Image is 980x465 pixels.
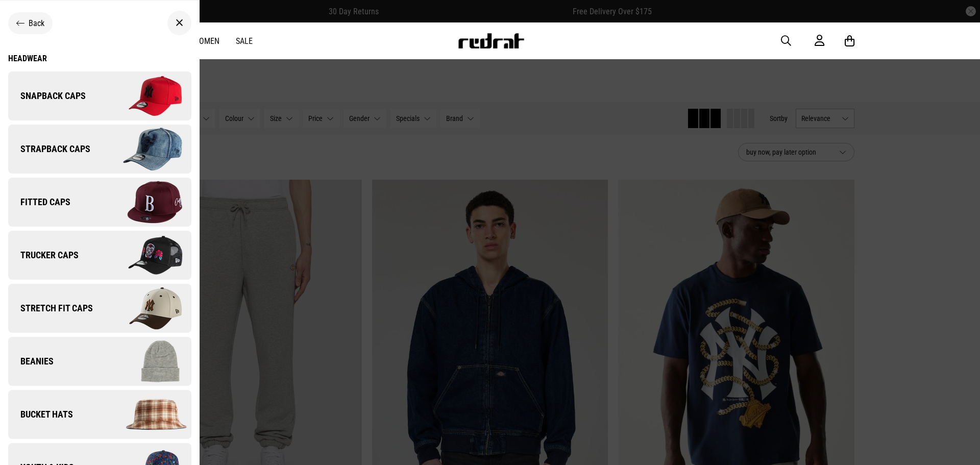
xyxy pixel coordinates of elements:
span: Trucker Caps [8,249,79,261]
a: Beanies Company [8,337,191,386]
a: Fitted Caps Company [8,178,191,227]
a: Snapback Caps Company [8,71,191,120]
span: Bucket Hats [8,408,73,421]
img: Company [100,336,191,387]
img: Company [100,70,191,121]
a: Stretch Fit Caps Company [8,284,191,333]
button: Open LiveChat chat widget [8,4,39,35]
img: Company [100,124,191,175]
a: Headwear [8,54,191,63]
span: Stretch Fit Caps [8,302,93,314]
span: Fitted Caps [8,196,70,208]
a: Bucket Hats Company [8,390,191,439]
span: Strapback Caps [8,143,90,155]
a: Trucker Caps Company [8,231,191,280]
img: Company [100,177,191,228]
a: Strapback Caps Company [8,125,191,174]
span: Beanies [8,355,54,368]
img: Redrat logo [457,33,525,48]
img: Company [100,389,191,440]
span: Snapback Caps [8,90,86,102]
a: Sale [236,36,253,46]
span: Back [29,18,44,28]
img: Company [100,230,191,281]
img: Company [100,283,191,334]
a: Women [193,36,219,46]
